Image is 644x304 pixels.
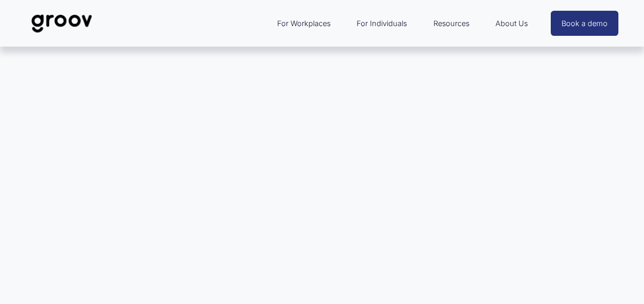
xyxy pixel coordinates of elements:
a: About Us [490,12,533,35]
a: folder dropdown [272,12,336,35]
img: Groov | Unlock Human Potential at Work and in Life [26,7,98,40]
span: For Workplaces [277,17,330,30]
span: Resources [433,17,469,30]
a: folder dropdown [428,12,474,35]
a: For Individuals [351,12,412,35]
a: Book a demo [551,11,618,36]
